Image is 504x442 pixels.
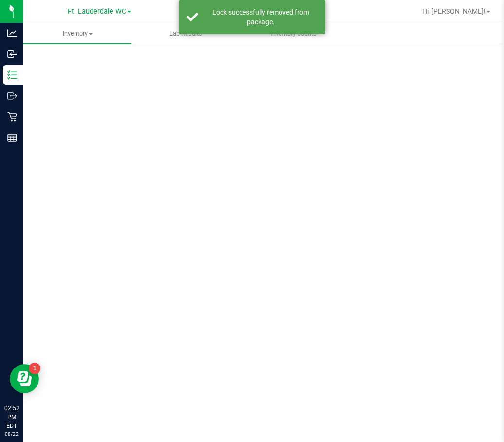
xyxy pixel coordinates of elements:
[7,112,17,122] inline-svg: Retail
[7,91,17,101] inline-svg: Outbound
[10,364,39,393] iframe: Resource center
[204,7,318,27] div: Lock successfully removed from package.
[7,49,17,59] inline-svg: Inbound
[68,7,126,16] span: Ft. Lauderdale WC
[7,133,17,143] inline-svg: Reports
[23,23,131,44] a: Inventory
[7,28,17,38] inline-svg: Analytics
[131,23,240,44] a: Lab Results
[156,29,215,38] span: Lab Results
[29,363,40,374] iframe: Resource center unread badge
[23,29,131,38] span: Inventory
[4,430,19,438] p: 08/22
[4,404,19,430] p: 02:52 PM EDT
[422,7,485,15] span: Hi, [PERSON_NAME]!
[7,70,17,80] inline-svg: Inventory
